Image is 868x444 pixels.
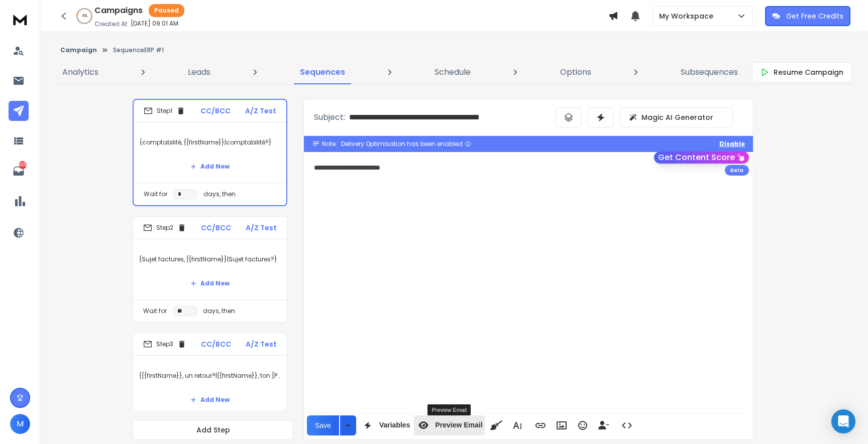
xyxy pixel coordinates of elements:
button: Campaign [60,46,97,54]
p: Sequences [300,66,345,78]
img: logo [10,10,30,29]
button: Add New [182,273,238,293]
p: Get Free Credits [786,11,843,21]
p: Subsequences [681,66,738,78]
a: Options [554,60,597,84]
p: days, then [203,307,235,315]
p: A/Z Test [246,223,277,233]
button: Disable [719,140,745,148]
p: A/Z Test [246,339,277,349]
li: Step3CC/BCCA/Z Test{{{firstName}}, un retour?|{{firstName}}, ton [PERSON_NAME]?}Add New [133,333,287,416]
button: Emoticons [573,415,592,435]
div: Preview Email [427,404,471,415]
button: Add Step [133,420,293,440]
button: Save [307,415,339,435]
button: Insert Image (⌘P) [552,415,571,435]
div: Open Intercom Messenger [831,409,855,433]
button: M [10,414,30,434]
button: Preview Email [414,415,484,435]
p: 8272 [19,161,27,169]
p: days, then [203,190,236,198]
p: [DATE] 09:01 AM [131,20,178,28]
p: Wait for [144,190,167,198]
p: Created At: [94,20,129,28]
button: Add New [182,390,238,410]
div: Delivery Optimisation has been enabled [341,140,472,148]
a: Subsequences [675,60,744,84]
p: Subject: [314,111,345,123]
button: More Text [508,415,527,435]
button: Add New [182,157,238,177]
p: CC/BCC [201,339,231,349]
p: Leads [188,66,210,78]
p: Magic AI Generator [641,112,713,122]
div: Step 1 [144,106,185,115]
span: Variables [377,421,412,429]
p: {Sujet factures, {{firstName}}|Sujet factures?} [139,245,281,273]
li: Step1CC/BCCA/Z Test{comptabilité, {{firstName}}|comptabilité?}Add NewWait fordays, then [133,99,287,206]
li: Step2CC/BCCA/Z Test{Sujet factures, {{firstName}}|Sujet factures?}Add NewWait fordays, then [133,216,287,323]
a: Leads [182,60,216,84]
h1: Campaigns [94,5,143,17]
p: Schedule [435,66,471,78]
a: Schedule [428,60,477,84]
div: Step 2 [143,223,186,232]
button: Insert Link (⌘K) [531,415,550,435]
p: SequenceERP #1 [113,46,164,54]
button: Variables [358,415,412,435]
p: Analytics [62,66,98,78]
p: 4 % [82,13,87,19]
button: Magic AI Generator [620,107,733,127]
button: Resume Campaign [752,62,852,82]
a: Analytics [56,60,104,84]
p: {comptabilité, {{firstName}}|comptabilité?} [140,128,280,157]
div: Beta [725,165,749,176]
p: My Workspace [659,11,717,21]
span: Note: [322,140,337,148]
a: Sequences [294,60,351,84]
p: A/Z Test [245,106,276,116]
p: Wait for [143,307,167,315]
span: Preview Email [433,421,484,429]
button: Insert Unsubscribe Link [594,415,613,435]
button: Code View [617,415,636,435]
p: {{{firstName}}, un retour?|{{firstName}}, ton [PERSON_NAME]?} [139,362,281,390]
p: Options [560,66,591,78]
p: CC/BCC [200,106,231,116]
p: CC/BCC [201,223,231,233]
button: Get Content Score [654,152,749,164]
div: Step 3 [143,340,186,349]
button: Clean HTML [487,415,506,435]
a: 8272 [9,161,29,181]
button: Get Free Credits [765,6,850,26]
div: Paused [149,4,184,17]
